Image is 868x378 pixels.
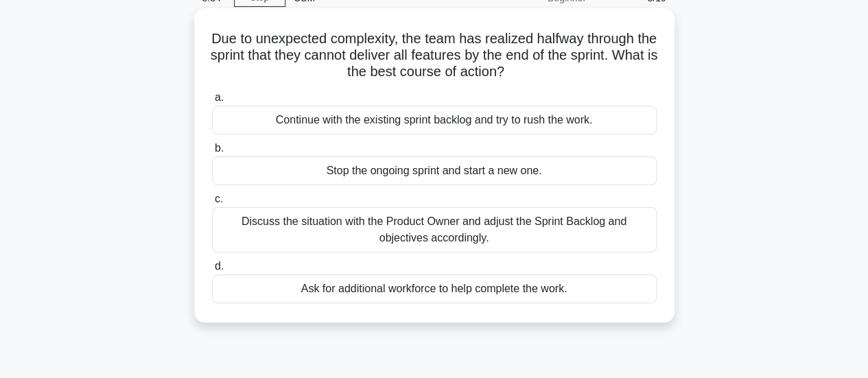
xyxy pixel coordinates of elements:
div: Stop the ongoing sprint and start a new one. [212,156,657,185]
div: Continue with the existing sprint backlog and try to rush the work. [212,106,657,134]
span: a. [215,91,224,103]
span: c. [215,193,223,204]
span: d. [215,260,224,272]
span: b. [215,142,224,154]
div: Ask for additional workforce to help complete the work. [212,274,657,303]
h5: Due to unexpected complexity, the team has realized halfway through the sprint that they cannot d... [211,30,658,81]
div: Discuss the situation with the Product Owner and adjust the Sprint Backlog and objectives accordi... [212,207,657,252]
